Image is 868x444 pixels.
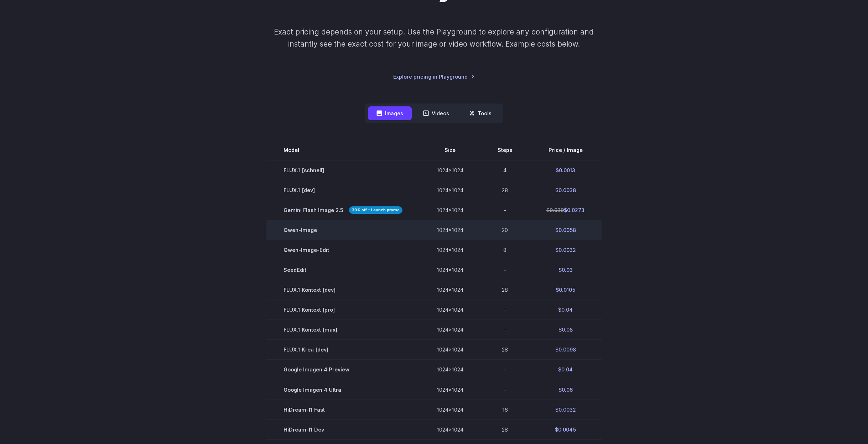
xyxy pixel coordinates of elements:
td: 1024x1024 [420,300,480,320]
td: 8 [480,240,529,260]
td: - [480,200,529,220]
td: - [480,300,529,320]
td: 1024x1024 [420,160,480,180]
th: Model [266,140,420,160]
td: FLUX.1 Kontext [max] [266,320,420,340]
td: 28 [480,280,529,300]
td: 1024x1024 [420,400,480,419]
strong: 30% off - Launch promo [349,206,402,214]
td: FLUX.1 [dev] [266,180,420,200]
td: FLUX.1 Kontext [pro] [266,300,420,320]
td: $0.08 [529,320,602,340]
p: Exact pricing depends on your setup. Use the Playground to explore any configuration and instantl... [260,26,607,50]
td: Qwen-Image-Edit [266,240,420,260]
td: 16 [480,400,529,419]
td: 1024x1024 [420,200,480,220]
th: Size [420,140,480,160]
td: $0.0038 [529,180,602,200]
td: 28 [480,180,529,200]
td: $0.06 [529,380,602,400]
td: 1024x1024 [420,360,480,380]
s: $0.039 [546,207,564,213]
td: $0.04 [529,300,602,320]
td: 28 [480,340,529,360]
td: FLUX.1 [schnell] [266,160,420,180]
td: $0.04 [529,360,602,380]
span: Gemini Flash Image 2.5 [284,206,402,214]
td: 1024x1024 [420,180,480,200]
td: 1024x1024 [420,419,480,439]
td: 1024x1024 [420,320,480,340]
td: - [480,380,529,400]
td: $0.0045 [529,419,602,439]
td: 1024x1024 [420,240,480,260]
td: HiDream-I1 Dev [266,419,420,439]
td: FLUX.1 Kontext [dev] [266,280,420,300]
td: $0.03 [529,260,602,280]
td: $0.0013 [529,160,602,180]
td: $0.0273 [529,200,602,220]
td: 20 [480,220,529,240]
td: - [480,260,529,280]
td: 28 [480,419,529,439]
td: - [480,360,529,380]
td: 1024x1024 [420,280,480,300]
td: HiDream-I1 Fast [266,400,420,419]
td: 1024x1024 [420,260,480,280]
td: FLUX.1 Krea [dev] [266,340,420,360]
td: 1024x1024 [420,380,480,400]
td: 4 [480,160,529,180]
td: 1024x1024 [420,340,480,360]
td: Google Imagen 4 Preview [266,360,420,380]
th: Steps [480,140,529,160]
button: Tools [461,106,500,120]
td: - [480,320,529,340]
td: Google Imagen 4 Ultra [266,380,420,400]
td: 1024x1024 [420,220,480,240]
td: $0.0058 [529,220,602,240]
td: Qwen-Image [266,220,420,240]
td: SeedEdit [266,260,420,280]
td: $0.0032 [529,240,602,260]
button: Videos [415,106,458,120]
a: Explore pricing in Playground [393,73,475,81]
th: Price / Image [529,140,602,160]
td: $0.0032 [529,400,602,419]
td: $0.0105 [529,280,602,300]
button: Images [368,106,412,120]
td: $0.0098 [529,340,602,360]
